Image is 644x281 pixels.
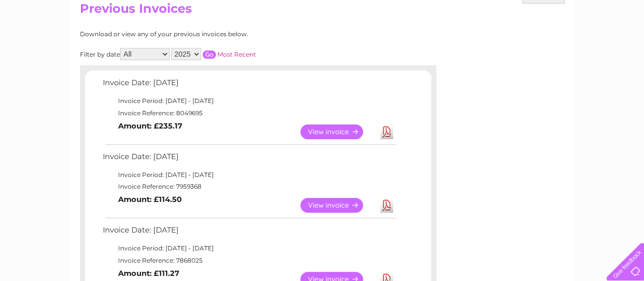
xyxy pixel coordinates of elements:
a: View [300,198,375,213]
a: Download [380,124,393,139]
td: Invoice Reference: 7959368 [100,181,398,193]
td: Invoice Reference: 7868025 [100,254,398,267]
b: Amount: £114.50 [118,195,182,204]
a: Energy [490,43,513,51]
b: Amount: £235.17 [118,121,182,131]
a: Telecoms [519,43,549,51]
div: Download or view any of your previous invoices below. [80,31,347,38]
a: Log out [610,43,634,51]
h2: Previous Invoices [80,2,565,21]
a: 0333 014 3131 [452,5,522,18]
td: Invoice Date: [DATE] [100,150,398,169]
td: Invoice Period: [DATE] - [DATE] [100,95,398,107]
td: Invoice Period: [DATE] - [DATE] [100,242,398,254]
a: Most Recent [217,50,256,58]
a: View [300,124,375,139]
td: Invoice Period: [DATE] - [DATE] [100,169,398,181]
a: Download [380,198,393,213]
b: Amount: £111.27 [118,269,179,278]
td: Invoice Date: [DATE] [100,76,398,95]
div: Filter by date [80,48,347,60]
a: Water [465,43,484,51]
td: Invoice Reference: 8049695 [100,107,398,119]
td: Invoice Date: [DATE] [100,223,398,242]
div: Clear Business is a trading name of Verastar Limited (registered in [GEOGRAPHIC_DATA] No. 3667643... [82,6,563,49]
a: Blog [555,43,570,51]
a: Contact [576,43,601,51]
img: logo.png [22,27,74,58]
